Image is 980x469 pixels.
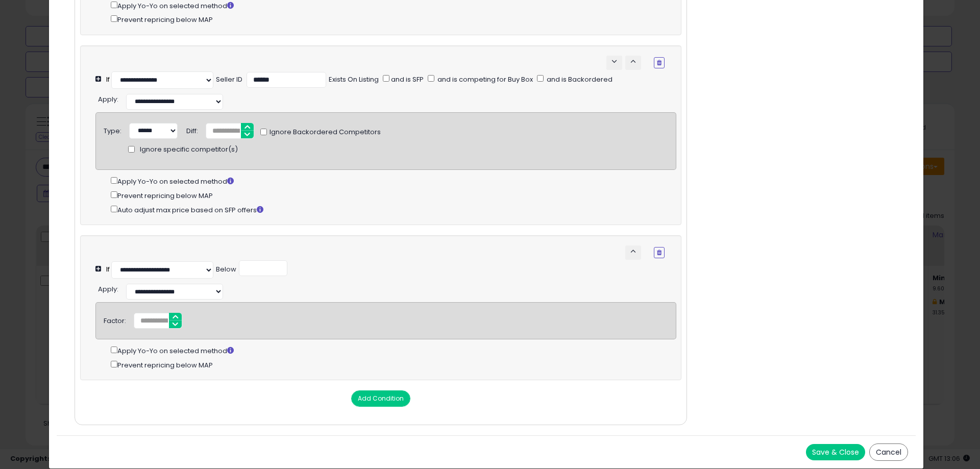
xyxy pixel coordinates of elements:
[186,123,198,136] div: Diff:
[267,128,381,137] span: Ignore Backordered Competitors
[98,91,118,105] div: :
[111,204,676,215] div: Auto adjust max price based on SFP offers
[111,189,676,201] div: Prevent repricing below MAP
[657,60,661,66] i: Remove Condition
[657,250,661,256] i: Remove Condition
[111,13,676,25] div: Prevent repricing below MAP
[351,390,410,407] button: Add Condition
[216,265,236,275] div: Below
[104,313,126,326] div: Factor:
[98,281,118,294] div: :
[628,57,638,66] span: keyboard_arrow_up
[111,344,676,356] div: Apply Yo-Yo on selected method
[436,75,533,84] span: and is competing for Buy Box
[98,284,117,294] span: Apply
[98,94,117,104] span: Apply
[140,145,238,155] span: Ignore specific competitor(s)
[111,359,676,371] div: Prevent repricing below MAP
[389,75,424,84] span: and is SFP
[869,443,908,461] button: Cancel
[329,75,379,85] div: Exists On Listing
[545,75,612,84] span: and is Backordered
[628,246,638,256] span: keyboard_arrow_up
[806,444,865,460] button: Save & Close
[111,175,676,187] div: Apply Yo-Yo on selected method
[609,57,619,66] span: keyboard_arrow_down
[216,75,242,85] div: Seller ID
[104,123,121,136] div: Type:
